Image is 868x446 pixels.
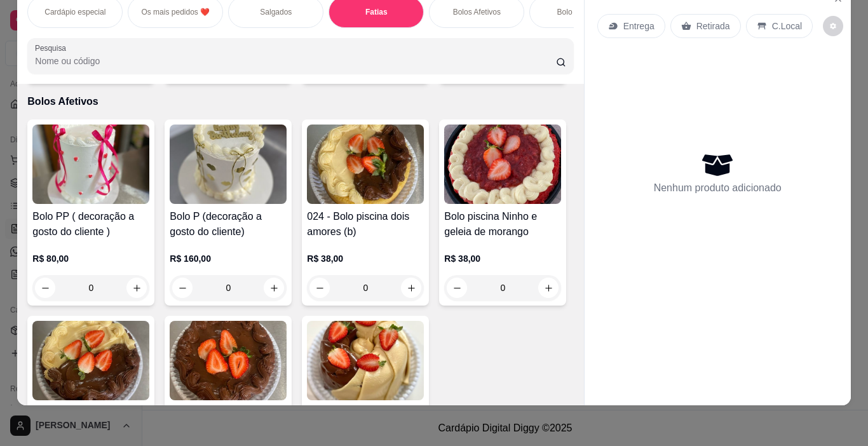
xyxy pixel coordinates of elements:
p: Bolos Afetivos [27,94,573,109]
h4: 024 - Bolo piscina dois amores (b) [307,209,424,240]
h4: Bolo P (decoração a gosto do cliente) [170,209,287,240]
p: R$ 80,00 [32,252,149,265]
p: R$ 160,00 [170,252,287,265]
p: Os mais pedidos ❤️ [141,7,210,17]
p: R$ 38,00 [307,252,424,265]
p: R$ 38,00 [444,252,561,265]
img: product-image [307,321,424,400]
button: decrease-product-quantity [823,16,843,36]
p: Nenhum produto adicionado [654,180,782,196]
label: Pesquisa [35,43,71,53]
img: product-image [444,125,561,204]
h4: Bolo piscina Ninho e geleia de morango [444,209,561,240]
p: C.Local [772,20,802,32]
p: Retirada [696,20,730,32]
input: Pesquisa [35,55,556,67]
img: product-image [32,125,149,204]
img: product-image [32,321,149,400]
p: Entrega [623,20,654,32]
p: Fatias [365,7,388,17]
img: product-image [170,125,287,204]
p: Salgados [260,7,292,17]
img: product-image [170,321,287,400]
h4: Bolo PP ( decoração a gosto do cliente ) [32,209,149,240]
p: Bolos Afetivos [453,7,501,17]
img: product-image [307,125,424,204]
p: Cardápio especial [44,7,105,17]
p: Bolo gelado [557,7,597,17]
